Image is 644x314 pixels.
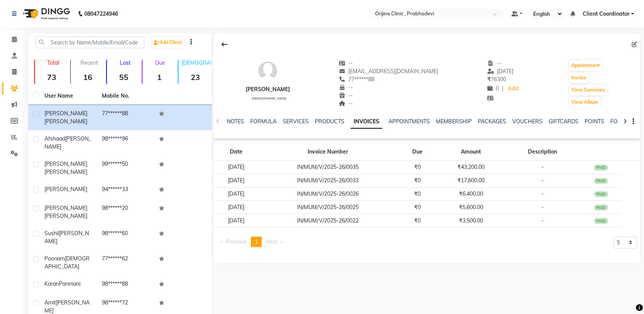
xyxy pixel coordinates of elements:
td: ₹0 [397,161,438,174]
td: IN/MUM/V/2025-26/0033 [259,174,397,187]
img: avatar [256,59,279,82]
a: PACKAGES [478,118,506,125]
a: PRODUCTS [315,118,344,125]
p: Total [38,59,69,66]
span: - [541,164,544,170]
th: Description [504,143,581,161]
td: ₹17,600.00 [438,174,504,187]
a: SERVICES [283,118,309,125]
nav: Pagination [216,237,287,247]
div: [PERSON_NAME] [246,85,290,93]
a: NOTES [227,118,244,125]
span: [DEMOGRAPHIC_DATA] [252,96,287,100]
a: MEMBERSHIP [436,118,472,125]
td: [DATE] [213,161,259,174]
span: [PERSON_NAME] [44,230,89,245]
span: ₹ [487,76,491,83]
span: 1 [255,238,258,245]
span: 0 [487,85,499,92]
td: [DATE] [213,187,259,201]
span: [PERSON_NAME] [44,135,91,150]
strong: 55 [107,72,141,82]
a: Add [506,83,520,94]
a: FORMS [610,118,629,125]
p: Recent [74,59,105,66]
span: - [541,177,544,184]
a: INVOICES [351,115,382,129]
span: -- [339,84,353,91]
td: [DATE] [213,201,259,214]
span: -- [487,60,502,67]
strong: 1 [143,72,176,82]
span: [PERSON_NAME] [44,168,87,175]
td: ₹0 [397,214,438,227]
th: User Name [40,87,97,105]
button: View Album [569,97,600,108]
span: 76300 [487,76,506,83]
span: -- [339,92,353,99]
a: APPOINTMENTS [388,118,430,125]
span: [EMAIL_ADDRESS][DOMAIN_NAME] [339,68,439,75]
b: 08047224946 [84,3,118,25]
span: - [541,190,544,197]
span: [PERSON_NAME] [44,299,90,314]
th: Invoice Number [259,143,397,161]
span: -- [339,100,353,107]
span: [PERSON_NAME] [44,204,87,211]
div: PAID [594,204,608,211]
td: ₹43,200.00 [438,161,504,174]
td: ₹5,600.00 [438,201,504,214]
div: PAID [594,165,608,171]
td: ₹0 [397,201,438,214]
th: Date [213,143,259,161]
span: -- [339,60,353,67]
span: Poonam [44,255,65,262]
p: Due [144,59,176,66]
th: Due [397,143,438,161]
td: IN/MUM/V/2025-26/0035 [259,161,397,174]
span: [DEMOGRAPHIC_DATA] [44,255,90,270]
a: GIFTCARDS [549,118,578,125]
button: Invoice [569,72,588,83]
div: PAID [594,191,608,197]
span: [PERSON_NAME] [44,213,87,219]
img: logo [20,3,72,25]
td: ₹3,500.00 [438,214,504,227]
span: [PERSON_NAME] [44,160,87,167]
input: Search by Name/Mobile/Email/Code [36,36,144,48]
span: [PERSON_NAME] [44,110,87,117]
td: IN/MUM/V/2025-26/0025 [259,201,397,214]
span: Previous [226,238,247,245]
a: Add Client [152,37,184,48]
p: [DEMOGRAPHIC_DATA] [182,59,212,66]
td: IN/MUM/V/2025-26/0026 [259,187,397,201]
p: Lost [110,59,141,66]
td: [DATE] [213,174,259,187]
span: Panmani [59,280,80,287]
a: POINTS [585,118,604,125]
strong: 73 [35,72,69,82]
span: - [541,204,544,211]
a: FORMULA [250,118,277,125]
div: Back to Client [216,37,233,52]
td: [DATE] [213,214,259,227]
span: Afshaad [44,135,65,142]
span: Next [266,238,277,245]
span: Amit [44,299,56,306]
td: IN/MUM/V/2025-26/0022 [259,214,397,227]
span: - [541,217,544,224]
a: VOUCHERS [512,118,542,125]
th: Amount [438,143,504,161]
span: [PERSON_NAME] [44,118,87,125]
span: | [502,85,503,93]
th: Mobile No. [97,87,155,105]
td: ₹0 [397,174,438,187]
strong: 16 [71,72,105,82]
td: ₹0 [397,187,438,201]
span: [PERSON_NAME] [44,186,87,193]
div: PAID [594,218,608,224]
button: Appointment [569,60,602,71]
span: Sushil [44,230,59,237]
strong: 23 [179,72,212,82]
span: [DATE] [487,68,514,75]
